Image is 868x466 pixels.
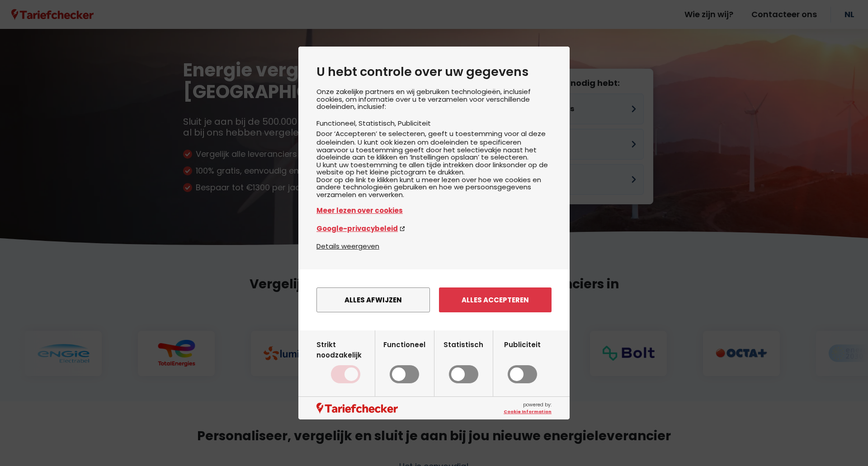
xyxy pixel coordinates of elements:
span: powered by: [504,401,552,415]
a: Cookie Information [504,409,552,415]
li: Statistisch [359,118,398,128]
li: Functioneel [316,118,359,128]
h2: U hebt controle over uw gegevens [316,65,552,79]
label: Statistisch [443,339,483,384]
button: Alles afwijzen [316,287,430,312]
a: Google-privacybeleid [316,223,552,234]
img: logo [316,403,398,414]
label: Strikt noodzakelijk [316,339,375,384]
button: Alles accepteren [439,287,552,312]
div: menu [298,269,570,330]
li: Publiciteit [398,118,431,128]
a: Meer lezen over cookies [316,205,552,216]
button: Details weergeven [316,241,379,251]
div: Onze zakelijke partners en wij gebruiken technologieën, inclusief cookies, om informatie over u t... [316,88,552,241]
label: Publiciteit [504,339,541,384]
label: Functioneel [383,339,425,384]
